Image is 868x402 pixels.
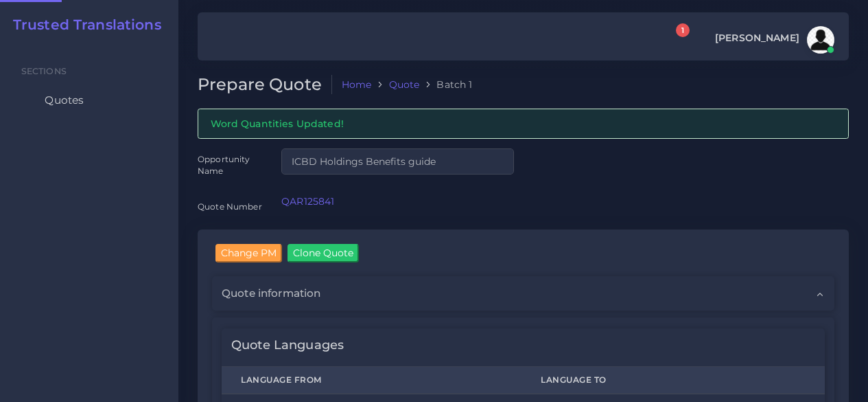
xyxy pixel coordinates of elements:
[231,338,344,353] h4: Quote Languages
[3,16,161,33] a: Trusted Translations
[281,195,334,208] a: QAR125841
[215,244,282,262] input: Change PM
[521,367,825,394] th: Language To
[342,78,372,91] a: Home
[10,86,168,115] a: Quotes
[198,109,849,138] div: Word Quantities Updated!
[45,93,84,108] span: Quotes
[676,23,690,37] span: 1
[288,244,359,262] input: Clone Quote
[198,201,262,212] label: Quote Number
[708,26,839,54] a: [PERSON_NAME]avatar
[664,31,688,49] a: 1
[21,66,67,76] span: Sections
[807,26,834,54] img: avatar
[198,153,262,177] label: Opportunity Name
[419,78,472,91] li: Batch 1
[222,367,521,394] th: Language From
[222,286,320,301] span: Quote information
[715,33,799,43] span: [PERSON_NAME]
[198,75,332,95] h2: Prepare Quote
[212,276,834,311] div: Quote information
[389,78,420,91] a: Quote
